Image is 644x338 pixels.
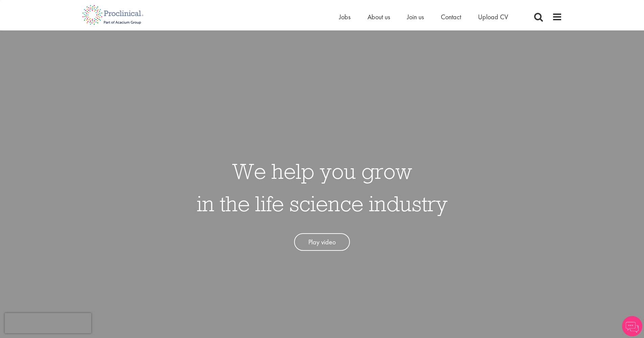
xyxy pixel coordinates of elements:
a: Contact [441,13,461,21]
img: Chatbot [622,316,642,336]
a: Play video [294,233,350,251]
a: Jobs [339,13,351,21]
h1: We help you grow in the life science industry [197,155,448,220]
a: About us [367,13,390,21]
a: Join us [407,13,424,21]
a: Upload CV [478,13,508,21]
